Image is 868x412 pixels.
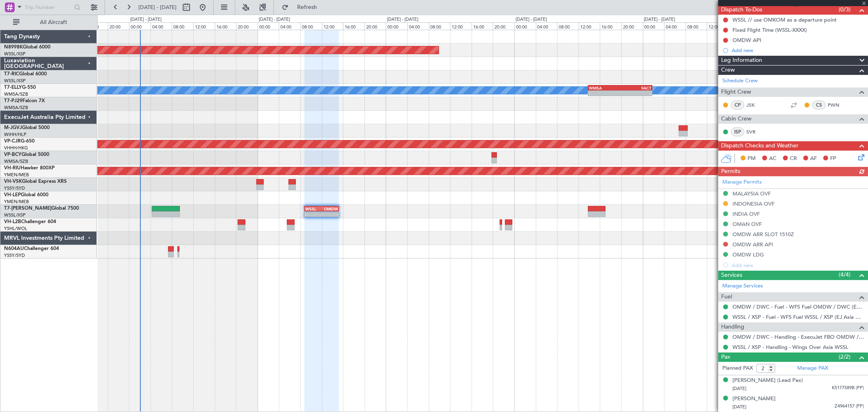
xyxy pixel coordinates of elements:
[4,246,24,251] span: N604AU
[4,252,25,259] a: YSSY/SYD
[579,22,600,30] div: 12:00
[4,99,45,103] a: T7-PJ29Falcon 7X
[4,105,28,111] a: WMSA/SZB
[748,155,756,163] span: PM
[4,172,29,178] a: YMEN/MEB
[839,5,851,14] span: (0/3)
[4,85,22,90] span: T7-ELLY
[721,322,744,332] span: Handling
[4,72,19,77] span: T7-RIC
[290,4,324,10] span: Refresh
[9,16,88,29] button: All Aircraft
[258,22,279,30] div: 00:00
[790,155,797,163] span: CR
[644,16,676,23] div: [DATE] - [DATE]
[828,101,846,109] a: PWN
[746,128,765,136] a: SVR
[4,193,48,197] a: VH-LEPGlobal 6000
[4,131,26,138] a: WIHH/HLP
[4,219,56,224] a: VH-L2BChallenger 604
[407,22,429,30] div: 04:00
[259,16,290,23] div: [DATE] - [DATE]
[732,37,761,44] div: OMDW API
[493,22,514,30] div: 20:00
[4,166,21,171] span: VH-RIU
[278,1,327,14] button: Refresh
[732,303,864,310] a: OMDW / DWC - Fuel - WFS Fuel OMDW / DWC (EJ Asia Only)
[722,77,758,85] a: Schedule Crew
[4,212,26,218] a: WSSL/XSP
[600,22,621,30] div: 16:00
[4,45,50,50] a: N8998KGlobal 6000
[620,85,652,90] div: FACT
[732,344,848,351] a: WSSL / XSP - Handling - Wings Over Asia WSSL
[4,219,21,224] span: VH-L2B
[4,206,51,211] span: T7-[PERSON_NAME]
[4,226,27,232] a: YSHL/WOL
[810,155,817,163] span: AF
[321,212,338,217] div: -
[4,166,55,171] a: VH-RIUHawker 800XP
[731,101,744,110] div: CP
[721,88,751,97] span: Flight Crew
[557,22,579,30] div: 08:00
[812,101,826,110] div: CS
[797,364,828,373] a: Manage PAX
[365,22,386,30] div: 20:00
[386,22,407,30] div: 00:00
[387,16,418,23] div: [DATE] - [DATE]
[707,22,728,30] div: 12:00
[129,22,151,30] div: 00:00
[664,22,686,30] div: 04:00
[215,22,236,30] div: 16:00
[4,85,36,90] a: T7-ELLYG-550
[769,155,776,163] span: AC
[732,395,776,403] div: [PERSON_NAME]
[722,282,763,290] a: Manage Services
[4,199,29,205] a: YMEN/MEB
[4,99,22,103] span: T7-PJ29
[322,22,343,30] div: 12:00
[839,353,851,361] span: (2/2)
[4,185,25,191] a: YSSY/SYD
[472,22,493,30] div: 16:00
[236,22,258,30] div: 20:00
[300,22,322,30] div: 08:00
[722,364,753,373] label: Planned PAX
[305,206,321,211] div: WSSL
[721,271,742,280] span: Services
[4,179,67,184] a: VH-VSKGlobal Express XRS
[4,139,35,144] a: VP-CJRG-650
[4,246,59,251] a: N604AUChallenger 604
[516,16,547,23] div: [DATE] - [DATE]
[732,386,746,392] span: [DATE]
[172,22,193,30] div: 08:00
[4,145,28,151] a: VHHH/HKG
[732,313,864,320] a: WSSL / XSP - Fuel - WFS Fuel WSSL / XSP (EJ Asia Only)
[108,22,129,30] div: 20:00
[4,51,26,57] a: WSSL/XSP
[721,114,752,124] span: Cabin Crew
[732,333,864,340] a: OMDW / DWC - Handling - ExecuJet FBO OMDW / DWC
[4,91,28,97] a: WMSA/SZB
[721,141,798,151] span: Dispatch Checks and Weather
[732,404,746,410] span: [DATE]
[732,377,803,385] div: [PERSON_NAME] (Lead Pax)
[429,22,450,30] div: 08:00
[193,22,215,30] div: 12:00
[732,47,864,54] div: Add new
[643,22,665,30] div: 00:00
[746,101,765,109] a: JSK
[731,127,744,136] div: ISP
[4,139,21,144] span: VP-CJR
[4,125,22,130] span: M-JGVJ
[4,158,28,164] a: WMSA/SZB
[721,66,735,75] span: Crew
[830,155,836,163] span: FP
[4,72,47,77] a: T7-RICGlobal 6000
[721,353,730,362] span: Pax
[4,152,49,157] a: VP-BCYGlobal 5000
[130,16,162,23] div: [DATE] - [DATE]
[151,22,172,30] div: 04:00
[4,45,23,50] span: N8998K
